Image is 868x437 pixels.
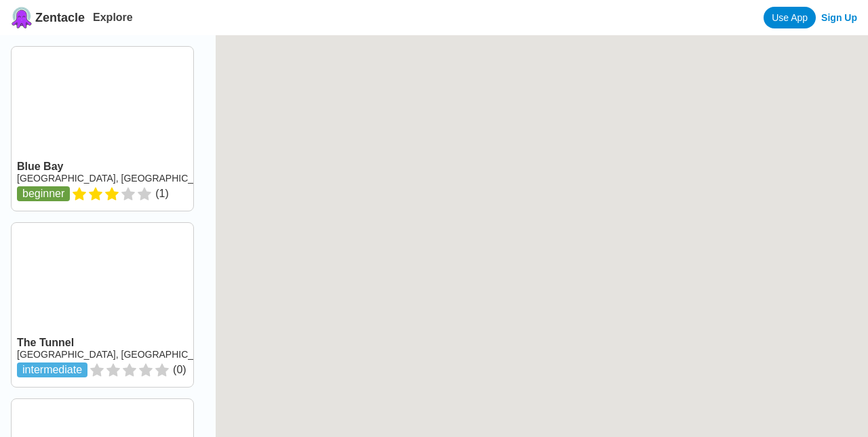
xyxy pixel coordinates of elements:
[764,7,816,28] a: Use App
[93,12,133,23] a: Explore
[821,12,857,23] a: Sign Up
[11,7,85,28] a: Zentacle logoZentacle
[11,7,33,28] img: Zentacle logo
[35,11,85,25] span: Zentacle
